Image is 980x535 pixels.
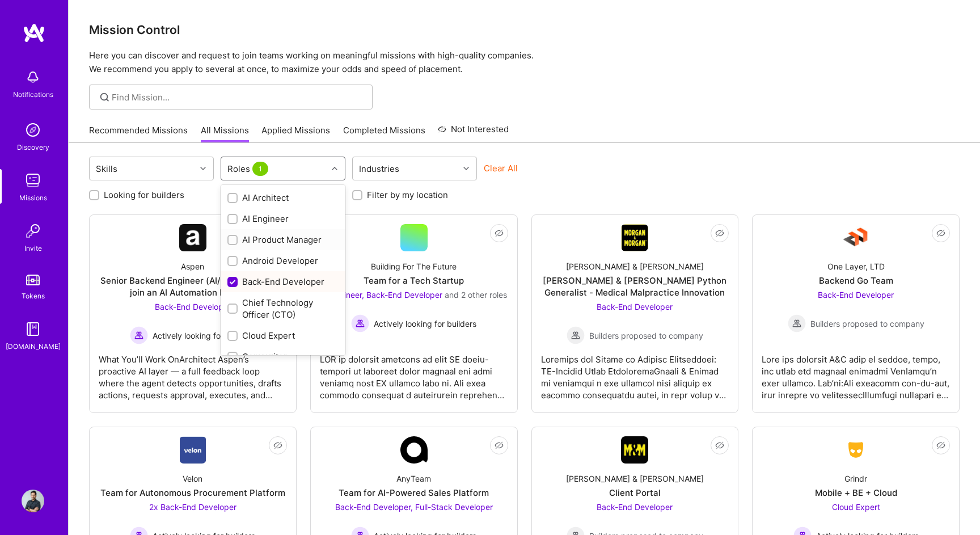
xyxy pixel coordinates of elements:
[495,441,504,450] i: icon EyeClosed
[936,441,945,450] i: icon EyeClosed
[19,490,47,512] a: User Avatar
[335,502,493,512] span: Back-End Developer, Full-Stack Developer
[227,351,339,363] div: Copywriter
[22,220,44,242] img: Invite
[597,502,673,512] span: Back-End Developer
[351,314,369,332] img: Actively looking for builders
[339,487,489,499] div: Team for AI-Powered Sales Platform
[819,275,893,287] div: Backend Go Team
[13,89,53,100] div: Notifications
[252,162,268,176] span: 1
[273,441,282,450] i: icon EyeClosed
[842,440,869,460] img: Company Logo
[332,166,337,171] i: icon Chevron
[762,344,950,401] div: Lore ips dolorsit A&C adip el seddoe, tempo, inc utlab etd magnaal enimadmi VenIamqu’n exer ullam...
[180,436,206,464] img: Company Logo
[844,473,867,485] div: Grindr
[320,290,442,300] span: AI Engineer, Back-End Developer
[815,487,897,499] div: Mobile + BE + Cloud
[183,473,202,485] div: Velon
[22,66,44,89] img: bell
[356,161,402,177] div: Industries
[149,502,236,512] span: 2x Back-End Developer
[6,340,61,352] div: [DOMAIN_NAME]
[566,260,704,272] div: [PERSON_NAME] & [PERSON_NAME]
[89,124,188,143] a: Recommended Missions
[367,189,448,201] label: Filter by my location
[227,192,339,204] div: AI Architect
[99,275,287,298] div: Senior Backend Engineer (AI/Integrations) to join an AI Automation Platform
[227,330,339,342] div: Cloud Expert
[22,318,44,340] img: guide book
[22,490,44,512] img: User Avatar
[99,224,287,403] a: Company LogoAspenSenior Backend Engineer (AI/Integrations) to join an AI Automation PlatformBack-...
[19,192,47,204] div: Missions
[23,23,45,43] img: logo
[100,487,285,499] div: Team for Autonomous Procurement Platform
[541,275,729,298] div: [PERSON_NAME] & [PERSON_NAME] Python Generalist - Medical Malpractice Innovation
[181,260,204,272] div: Aspen
[227,234,339,246] div: AI Product Manager
[179,224,206,251] img: Company Logo
[484,162,518,174] button: Clear All
[26,275,40,285] img: tokens
[153,330,255,342] span: Actively looking for builders
[371,260,457,272] div: Building For The Future
[22,169,44,192] img: teamwork
[320,344,508,401] div: LOR ip dolorsit ametcons ad elit SE doeiu-tempori ut laboreet dolor magnaal eni admi veniamq nost...
[112,91,364,103] input: Find Mission...
[227,276,339,288] div: Back-End Developer
[320,224,508,403] a: Building For The FutureTeam for a Tech StartupAI Engineer, Back-End Developer and 2 other rolesAc...
[567,326,585,344] img: Builders proposed to company
[541,224,729,403] a: Company Logo[PERSON_NAME] & [PERSON_NAME][PERSON_NAME] & [PERSON_NAME] Python Generalist - Medica...
[400,436,428,464] img: Company Logo
[438,123,509,143] a: Not Interested
[842,224,869,251] img: Company Logo
[374,318,476,330] span: Actively looking for builders
[936,229,945,238] i: icon EyeClosed
[155,302,231,311] span: Back-End Developer
[762,224,950,403] a: Company LogoOne Layer, LTDBackend Go TeamBack-End Developer Builders proposed to companyBuilders ...
[227,255,339,267] div: Android Developer
[343,124,425,143] a: Completed Missions
[227,213,339,225] div: AI Engineer
[22,290,45,302] div: Tokens
[541,344,729,401] div: Loremips dol Sitame co Adipisc Elitseddoei: TE-Incidid Utlab EtdoloremaGnaali & Enimad mi veniamq...
[445,290,507,300] span: and 2 other roles
[200,166,206,171] i: icon Chevron
[89,23,960,37] h3: Mission Control
[227,297,339,321] div: Chief Technology Officer (CTO)
[89,49,960,76] p: Here you can discover and request to join teams working on meaningful missions with high-quality ...
[201,124,249,143] a: All Missions
[810,318,924,330] span: Builders proposed to company
[832,502,880,512] span: Cloud Expert
[225,161,273,177] div: Roles
[621,224,648,251] img: Company Logo
[827,260,885,272] div: One Layer, LTD
[621,436,648,464] img: Company Logo
[609,487,661,499] div: Client Portal
[715,229,724,238] i: icon EyeClosed
[589,330,703,342] span: Builders proposed to company
[818,290,894,300] span: Back-End Developer
[597,302,673,311] span: Back-End Developer
[364,275,464,287] div: Team for a Tech Startup
[93,161,120,177] div: Skills
[261,124,330,143] a: Applied Missions
[130,326,148,344] img: Actively looking for builders
[463,166,469,171] i: icon Chevron
[22,119,44,141] img: discovery
[566,473,704,485] div: [PERSON_NAME] & [PERSON_NAME]
[396,473,431,485] div: AnyTeam
[104,189,184,201] label: Looking for builders
[98,91,111,104] i: icon SearchGrey
[17,141,49,153] div: Discovery
[788,314,806,332] img: Builders proposed to company
[495,229,504,238] i: icon EyeClosed
[715,441,724,450] i: icon EyeClosed
[24,242,42,254] div: Invite
[99,344,287,401] div: What You’ll Work OnArchitect Aspen’s proactive AI layer — a full feedback loop where the agent de...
